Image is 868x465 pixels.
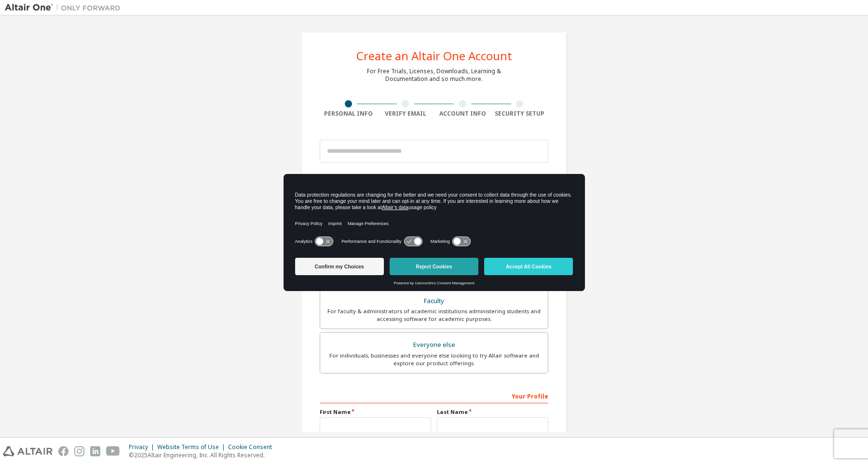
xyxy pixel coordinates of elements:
[3,446,53,456] img: altair_logo.svg
[326,338,542,352] div: Everyone else
[90,446,100,456] img: linkedin.svg
[320,173,548,189] div: Account Type
[367,67,501,83] div: For Free Trials, Licenses, Downloads, Learning & Documentation and so much more.
[434,110,491,118] div: Account Info
[129,443,157,451] div: Privacy
[437,408,548,416] label: Last Name
[106,446,120,456] img: youtube.svg
[326,294,542,308] div: Faculty
[356,50,512,62] div: Create an Altair One Account
[129,451,278,459] p: © 2025 Altair Engineering, Inc. All Rights Reserved.
[74,446,84,456] img: instagram.svg
[320,388,548,403] div: Your Profile
[326,307,542,323] div: For faculty & administrators of academic institutions administering students and accessing softwa...
[5,3,125,13] img: Altair One
[157,443,228,451] div: Website Terms of Use
[320,408,431,416] label: First Name
[377,110,434,118] div: Verify Email
[491,110,549,118] div: Security Setup
[228,443,278,451] div: Cookie Consent
[326,352,542,367] div: For individuals, businesses and everyone else looking to try Altair software and explore our prod...
[320,110,377,118] div: Personal Info
[58,446,68,456] img: facebook.svg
